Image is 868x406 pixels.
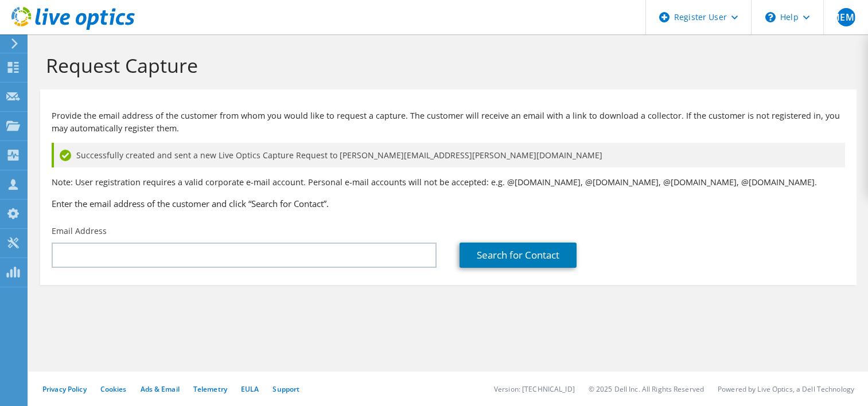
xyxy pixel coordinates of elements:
[718,384,854,394] li: Powered by Live Optics, a Dell Technology
[46,53,845,77] h1: Request Capture
[42,384,87,394] a: Privacy Policy
[589,384,704,394] li: © 2025 Dell Inc. All Rights Reserved
[241,384,259,394] a: EULA
[52,176,845,189] p: Note: User registration requires a valid corporate e-mail account. Personal e-mail accounts will ...
[141,384,180,394] a: Ads & Email
[837,8,855,26] span: MEMB
[460,243,577,268] a: Search for Contact
[193,384,227,394] a: Telemetry
[76,149,602,162] span: Successfully created and sent a new Live Optics Capture Request to [PERSON_NAME][EMAIL_ADDRESS][P...
[273,384,299,394] a: Support
[100,384,127,394] a: Cookies
[52,197,845,210] h3: Enter the email address of the customer and click “Search for Contact”.
[765,12,776,22] svg: \n
[52,110,845,135] p: Provide the email address of the customer from whom you would like to request a capture. The cust...
[52,225,107,237] label: Email Address
[494,384,575,394] li: Version: [TECHNICAL_ID]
